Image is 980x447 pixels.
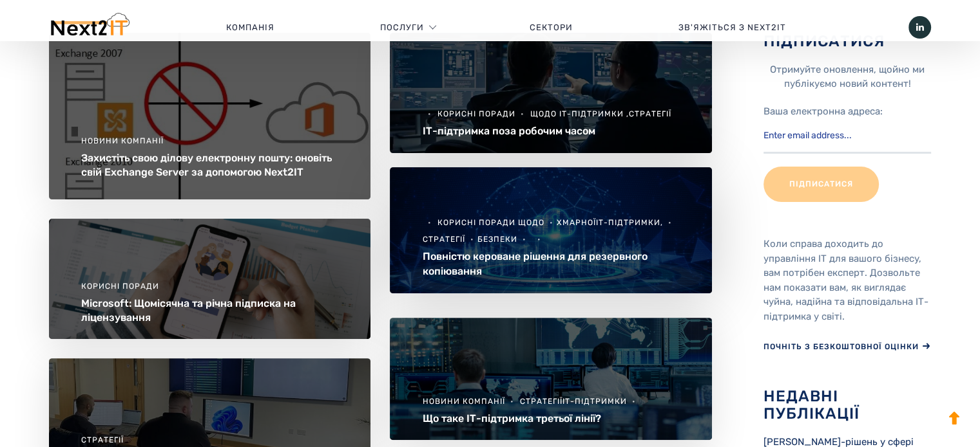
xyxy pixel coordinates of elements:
[477,235,517,244] a: безпеки
[477,8,626,47] a: Сектори
[595,218,662,227] font: ІТ-підтримки,
[49,219,370,339] img: Ліцензування Next2IT Microsoft
[770,64,925,90] font: Отримуйте оновлення, щойно ми публікуємо новий контент!
[49,13,130,42] img: Next2IT
[562,397,626,406] font: ІТ-підтримки
[556,218,595,227] a: хмарної
[530,109,628,118] a: щодо ІТ-підтримки ,
[422,397,504,406] font: Новини компанії
[764,387,860,422] font: Недавні публікації
[437,109,527,118] a: Корисні поради
[380,23,424,32] font: Послуги
[437,109,515,118] font: Корисні поради
[422,125,595,137] a: ІТ-підтримка поза робочим часом
[595,218,675,227] a: ІТ-підтримки,
[764,167,879,202] input: Підписатися
[628,109,671,118] a: стратегії
[437,218,544,227] font: Корисні поради щодо
[562,397,639,406] a: ІТ-підтримки
[81,136,164,145] a: Новини компанії
[422,250,647,277] a: Повністю кероване рішення для резервного копіювання
[626,8,839,47] a: Зв'яжіться з Next2IT
[422,235,465,244] font: стратегії
[81,297,296,324] a: Microsoft: Щомісячна та річна підписка на ліцензування
[519,397,562,406] a: Стратегії
[390,167,711,294] img: Управління хмарою Next2IT
[764,238,928,322] font: Коли справа доходить до управління ІТ для вашого бізнесу, вам потрібен експерт. Дозвольте нам пок...
[380,8,424,47] a: Послуги
[81,282,159,291] a: Корисні поради
[49,33,370,200] img: ExO-Change-FutureUnsupported
[422,235,477,244] a: стратегії
[437,218,556,227] a: Корисні поради щодо
[422,412,600,424] a: Що таке ІТ-підтримка третьої лінії?
[764,105,883,117] font: Ваша електронна адреса:
[764,342,919,351] font: ПОЧНІТЬ З БЕЗКОШТОВНОЇ ОЦІНКИ
[764,336,930,356] a: ПОЧНІТЬ З БЕЗКОШТОВНОЇ ОЦІНКИ
[530,23,573,32] font: Сектори
[422,397,517,406] a: Новини компанії
[390,33,711,153] img: зображення-2
[226,23,274,32] font: Компанія
[678,23,786,32] font: Зв'яжіться з Next2IT
[173,8,327,47] a: Компанія
[81,435,124,444] a: Стратегії
[81,152,332,178] a: Захистіть свою ділову електронну пошту: оновіть свій Exchange Server за допомогою Next2IT
[390,318,711,440] img: ІТ-підтримка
